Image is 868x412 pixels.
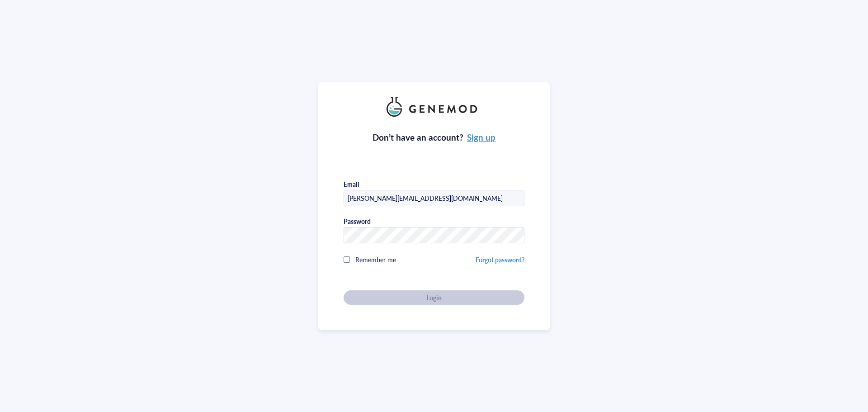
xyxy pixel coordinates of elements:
a: Forgot password? [476,255,524,264]
div: Email [344,180,359,188]
div: Don’t have an account? [373,131,496,144]
span: Remember me [355,255,396,264]
a: Sign up [467,131,495,143]
img: genemod_logo_light-BcqUzbGq.png [387,97,481,117]
div: Password [344,217,371,225]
